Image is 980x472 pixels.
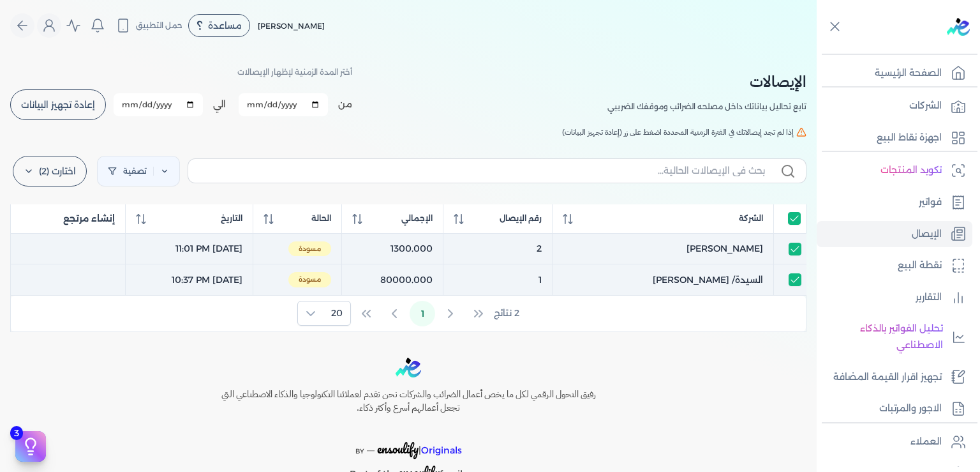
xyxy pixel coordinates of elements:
[494,307,519,320] span: 2 نتائج
[898,257,942,274] p: نقطة البيع
[213,98,226,111] label: الي
[13,156,87,187] label: اختارت (2)
[817,125,972,151] a: اجهزة نقاط البيع
[739,213,763,224] span: الشركة
[258,21,325,31] span: [PERSON_NAME]
[817,93,972,119] a: الشركات
[188,14,250,37] div: مساعدة
[817,364,972,391] a: تجهيز اقرار القيمة المضافة
[607,70,806,93] h2: الإيصالات
[443,233,553,264] td: 2
[323,301,350,325] span: Rows per page
[112,15,186,36] button: حمل التطبيق
[687,242,763,255] span: [PERSON_NAME]
[817,60,972,87] a: الصفحة الرئيسية
[823,321,943,353] p: تحليل الفواتير بالذكاء الاصطناعي
[909,98,942,114] p: الشركات
[817,157,972,184] a: تكويد المنتجات
[198,164,765,178] input: بحث في الإيصالات الحالية...
[126,233,253,264] td: [DATE] 11:01 PM
[221,213,242,224] span: التاريخ
[396,358,421,377] img: logo
[237,64,352,80] p: أختر المدة الزمنية لإظهار الإيصالات
[817,189,972,216] a: فواتير
[136,20,182,31] span: حمل التطبيق
[916,289,942,306] p: التقارير
[919,194,942,211] p: فواتير
[880,162,942,179] p: تكويد المنتجات
[341,233,443,264] td: 1300.000
[21,100,95,109] span: إعادة تجهيز البيانات
[817,395,972,422] a: الاجور والمرتبات
[817,429,972,455] a: العملاء
[910,434,942,450] p: العملاء
[10,89,106,120] button: إعادة تجهيز البيانات
[126,264,253,296] td: [DATE] 10:37 PM
[288,272,331,287] span: مسودة
[421,445,462,456] span: Originals
[410,301,435,326] button: Page 1
[563,273,763,287] a: السيدة/ [PERSON_NAME]
[15,431,46,462] button: 3
[208,21,242,30] span: مساعدة
[367,443,375,452] sup: __
[341,264,443,296] td: 80000.000
[194,425,623,460] p: |
[653,273,763,287] span: السيدة/ [PERSON_NAME]
[817,284,972,311] a: التقارير
[401,213,433,224] span: الإجمالي
[311,213,331,224] span: الحالة
[947,18,970,36] img: logo
[194,388,623,415] h6: رفيق التحول الرقمي لكل ما يخص أعمال الضرائب والشركات نحن نقدم لعملائنا التكنولوجيا والذكاء الاصطن...
[97,156,180,187] a: تصفية
[10,426,23,440] span: 3
[338,98,352,111] label: من
[912,226,942,243] p: الإيصال
[817,252,972,279] a: نقطة البيع
[443,264,553,296] td: 1
[833,369,942,386] p: تجهيز اقرار القيمة المضافة
[607,98,806,115] p: تابع تحاليل بياناتك داخل مصلحه الضرائب وموقفك الضريبي
[562,126,794,138] span: إذا لم تجد إيصالاتك في الفترة الزمنية المحددة اضغط على زر (إعادة تجهيز البيانات)
[877,130,942,146] p: اجهزة نقاط البيع
[288,241,331,257] span: مسودة
[63,212,115,225] span: إنشاء مرتجع
[875,65,942,82] p: الصفحة الرئيسية
[500,213,542,224] span: رقم الإيصال
[355,447,364,455] span: BY
[879,400,942,417] p: الاجور والمرتبات
[563,242,763,255] a: [PERSON_NAME]
[817,316,972,358] a: تحليل الفواتير بالذكاء الاصطناعي
[817,221,972,248] a: الإيصال
[377,439,419,459] span: ensoulify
